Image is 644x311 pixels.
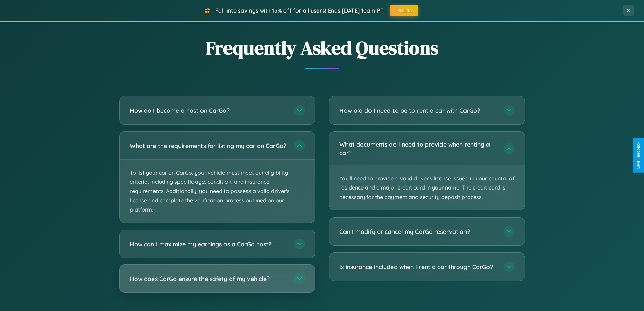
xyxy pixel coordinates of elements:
[636,142,641,169] div: Give Feedback
[215,7,385,14] span: Fall into savings with 15% off for all users! Ends [DATE] 10am PT.
[339,227,497,236] h3: Can I modify or cancel my CarGo reservation?
[130,274,287,283] h3: How does CarGo ensure the safety of my vehicle?
[339,263,497,271] h3: Is insurance included when I rent a car through CarGo?
[120,160,315,223] p: To list your car on CarGo, your vehicle must meet our eligibility criteria, including specific ag...
[130,106,287,115] h3: How do I become a host on CarGo?
[130,240,287,248] h3: How can I maximize my earnings as a CarGo host?
[339,140,497,157] h3: What documents do I need to provide when renting a car?
[329,165,525,210] p: You'll need to provide a valid driver's license issued in your country of residence and a major c...
[119,35,525,61] h2: Frequently Asked Questions
[339,106,497,115] h3: How old do I need to be to rent a car with CarGo?
[390,5,418,16] button: FALL15
[130,141,287,150] h3: What are the requirements for listing my car on CarGo?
